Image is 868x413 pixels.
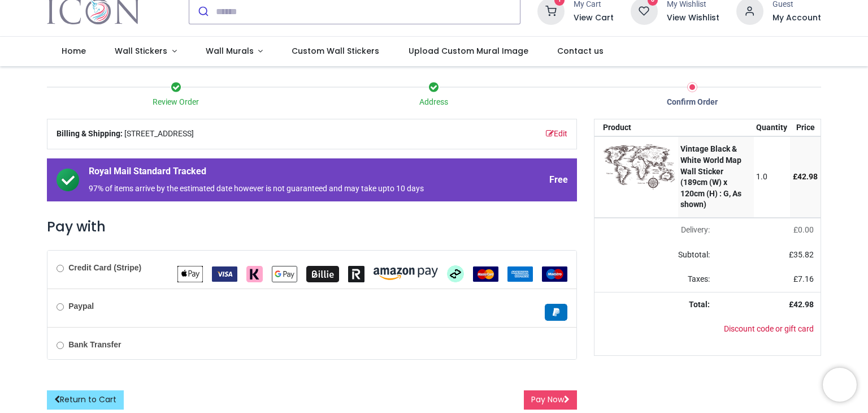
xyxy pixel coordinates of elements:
[246,269,263,278] span: Klarna
[68,340,121,349] b: Bank Transfer
[177,266,203,282] img: Apple Pay
[603,144,675,190] img: F+d8vwAAAAZJREFUAwDtskQli7yGswAAAABJRU5ErkJggg==
[100,37,191,66] a: Wall Stickers
[545,307,567,316] span: Paypal
[306,269,339,278] span: Billie
[447,269,464,278] span: Afterpay Clearpay
[631,6,658,15] a: 0
[447,265,464,282] img: Afterpay Clearpay
[374,268,438,280] img: Amazon Pay
[563,97,821,108] div: Confirm Order
[793,250,814,259] span: 35.82
[724,324,814,333] a: Discount code or gift card
[68,302,94,311] b: Paypal
[348,266,364,282] img: Revolut Pay
[789,250,814,259] span: £
[306,266,339,282] img: Billie
[47,390,124,410] a: Return to Cart
[772,12,821,24] a: My Account
[823,368,857,402] iframe: Brevo live chat
[545,304,567,321] img: Paypal
[689,300,710,309] strong: Total:
[57,265,64,272] input: Credit Card (Stripe)
[348,269,364,278] span: Revolut Pay
[62,45,86,57] span: Home
[212,269,237,278] span: VISA
[374,269,438,278] span: Amazon Pay
[754,119,791,136] th: Quantity
[292,45,379,57] span: Custom Wall Stickers
[680,144,741,209] strong: Vintage Black & White World Map Wall Sticker (189cm (W) x 120cm (H) : G, As shown)
[793,274,814,283] span: £
[124,128,194,140] span: [STREET_ADDRESS]
[177,269,203,278] span: Apple Pay
[305,97,563,108] div: Address
[212,266,237,282] img: VISA
[790,119,821,136] th: Price
[47,217,577,236] h3: Pay with
[549,174,568,186] span: Free
[272,269,297,278] span: Google Pay
[594,243,717,268] td: Subtotal:
[507,269,533,278] span: American Express
[594,218,717,243] td: Delivery will be updated after choosing a new delivery method
[272,266,297,282] img: Google Pay
[557,45,604,57] span: Contact us
[798,225,814,234] span: 0.00
[57,303,64,311] input: Paypal
[798,274,814,283] span: 7.16
[667,12,719,24] a: View Wishlist
[594,267,717,292] td: Taxes:
[206,45,254,57] span: Wall Murals
[115,45,167,57] span: Wall Stickers
[524,390,577,410] button: Pay Now
[542,269,567,278] span: Maestro
[797,172,818,181] span: 42.98
[537,6,565,15] a: 1
[507,266,533,282] img: American Express
[68,263,141,272] b: Credit Card (Stripe)
[574,12,614,24] a: View Cart
[89,183,472,195] div: 97% of items arrive by the estimated date however is not guaranteed and may take upto 10 days
[89,165,472,181] span: Royal Mail Standard Tracked
[409,45,528,57] span: Upload Custom Mural Image
[594,119,678,136] th: Product
[57,342,64,349] input: Bank Transfer
[542,266,567,282] img: Maestro
[191,37,277,66] a: Wall Murals
[57,129,123,138] b: Billing & Shipping:
[246,266,263,282] img: Klarna
[47,97,305,108] div: Review Order
[793,172,818,181] span: £
[756,171,787,183] div: 1.0
[546,128,567,140] a: Edit
[789,300,814,309] strong: £
[473,266,498,282] img: MasterCard
[473,269,498,278] span: MasterCard
[793,225,814,234] span: £
[793,300,814,309] span: 42.98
